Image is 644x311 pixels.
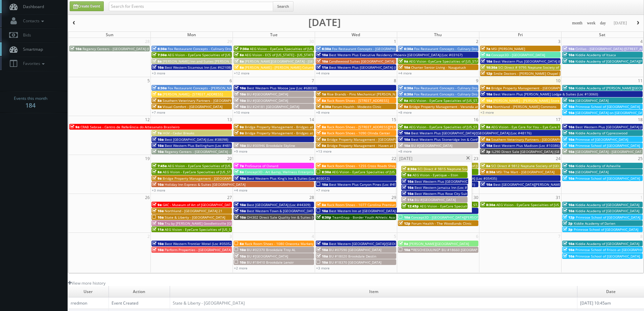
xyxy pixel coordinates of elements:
[68,280,105,286] a: View more history
[316,188,330,193] a: +7 more
[518,32,523,38] span: Fri
[316,266,330,270] a: +3 more
[144,38,150,45] span: 28
[493,98,559,103] span: [PERSON_NAME] - [PERSON_NAME] Store
[481,86,490,90] span: 9a
[563,137,574,142] span: 10a
[399,215,410,220] span: 10a
[563,59,574,64] span: 10a
[234,215,246,220] span: 10a
[399,98,408,103] span: 9a
[152,86,167,90] span: 6:30a
[563,110,574,115] span: 10a
[20,32,31,38] span: Bids
[163,176,286,181] span: Bridge Property Management - [GEOGRAPHIC_DATA] at [GEOGRAPHIC_DATA]
[402,166,416,171] span: 8:30a
[152,131,162,135] span: 7a
[412,173,458,177] span: AEG Vision - Eyetique – Eton
[563,170,574,174] span: 10a
[418,166,512,171] span: SCI Direct # 9815 Neptune Society of [GEOGRAPHIC_DATA]
[327,137,411,142] span: Bridge Property Management - [GEOGRAPHIC_DATA]
[563,227,573,232] span: 3p
[570,19,585,27] button: month
[575,104,640,109] span: Primrose School of [GEOGRAPHIC_DATA]
[234,208,246,213] span: 10a
[575,52,616,57] span: Kiddie Academy of Itsaca
[414,185,478,190] span: Best Western Jamaica Inn (Loc #33141)
[234,110,249,115] a: +10 more
[316,170,331,174] span: 8:30a
[316,131,326,135] span: 8a
[491,137,575,142] span: Southern Veterinary Partners - [GEOGRAPHIC_DATA]
[409,59,521,64] span: AEG Vision -EyeCare Specialties of [US_STATE] – Eyes On Sammamish
[106,32,114,38] span: Sun
[329,260,381,265] span: BU #18370 [GEOGRAPHIC_DATA]
[163,104,222,109] span: Visual Comfort - [GEOGRAPHIC_DATA]
[234,65,244,70] span: 8a
[563,247,574,252] span: 10a
[398,71,412,75] a: +4 more
[575,143,640,148] span: Primrose School of [GEOGRAPHIC_DATA]
[234,188,247,193] a: +4 more
[152,241,164,246] span: 10a
[165,208,222,213] span: Northland - [GEOGRAPHIC_DATA] 21
[575,170,609,174] span: [GEOGRAPHIC_DATA]
[247,202,310,207] span: Best [GEOGRAPHIC_DATA] (Loc #44309)
[409,104,512,109] span: Bridge Property Management - Veranda at [GEOGRAPHIC_DATA]
[491,86,576,90] span: Bridge Property Management - [GEOGRAPHIC_DATA]
[481,182,492,187] span: 10a
[563,46,574,51] span: 10a
[152,65,164,70] span: 10a
[316,92,326,96] span: 1a
[234,260,246,265] span: 10a
[152,182,164,187] span: 10a
[329,241,442,246] span: Best Western [GEOGRAPHIC_DATA]/[GEOGRAPHIC_DATA] (Loc #05785)
[82,46,159,51] span: Regency Centers - [GEOGRAPHIC_DATA] (63020)
[70,46,81,51] span: 10a
[575,254,640,259] span: Primrose School of [GEOGRAPHIC_DATA]
[165,143,236,148] span: Best Western Plus Bellingham (Loc #48188)
[575,202,639,207] span: Kiddie Academy of [GEOGRAPHIC_DATA]
[481,71,493,76] span: 12p
[411,215,492,220] span: Concept3D - [GEOGRAPHIC_DATA][PERSON_NAME]
[414,86,521,90] span: Fox Restaurant Concepts - Culinary Dropout - [GEOGRAPHIC_DATA]
[234,143,246,148] span: 10a
[165,247,232,252] span: Perform Properties - [GEOGRAPHIC_DATA]
[332,215,407,220] span: TeamSnap - Border Youth Athletic Association
[575,241,639,246] span: Kiddie Academy of [GEOGRAPHIC_DATA]
[563,241,574,246] span: 10a
[152,202,162,207] span: 9a
[245,163,278,168] span: ProSource of Oxnard
[329,208,418,213] span: Best Western Inn at [GEOGRAPHIC_DATA] (Loc #62027)
[163,59,241,64] span: [PERSON_NAME] Inn and Suites [PERSON_NAME]
[574,221,615,226] span: Kiddie Academy of Darien
[20,61,46,66] span: Favorites
[152,247,164,252] span: 10a
[165,137,228,142] span: Best [GEOGRAPHIC_DATA] (Loc #38098)
[247,254,288,259] span: BU #[GEOGRAPHIC_DATA]
[152,188,165,193] a: +3 more
[316,104,331,109] span: 8:30a
[420,204,547,208] span: AEG Vision - EyeCare Specialties of [US_STATE] – [PERSON_NAME] & Associates
[316,98,326,103] span: 8a
[250,46,372,51] span: AEG Vision - EyeCare Specialties of [US_STATE] – [PERSON_NAME] Eye Clinic
[575,131,627,135] span: Kiddie Academy of Cypresswood
[491,125,600,129] span: AEG Vision - Eye Care For You – Eye Care For You ([PERSON_NAME])
[481,52,490,57] span: 9a
[411,65,466,70] span: Charter Senior Living - Naugatuck
[109,2,273,11] input: Search for Events
[399,104,408,109] span: 9a
[409,202,540,207] span: AEG Vision - EyeCare Specialties of [US_STATE] – [PERSON_NAME] Ridge Eye Care
[329,65,415,70] span: Best Western Plus [GEOGRAPHIC_DATA] (Loc #35038)
[316,149,332,154] a: +13 more
[316,65,328,70] span: 11a
[152,52,167,57] span: 7:30a
[491,52,545,57] span: Concept3D - [GEOGRAPHIC_DATA]
[327,202,410,207] span: Rack Room Shoes - 1077 Carolina Premium Outlets
[234,86,246,90] span: 10a
[234,247,246,252] span: 10a
[493,59,602,64] span: Best Western Plus [GEOGRAPHIC_DATA] &amp; Suites (Loc #44475)
[329,59,428,64] span: Candlewood Suites [GEOGRAPHIC_DATA] [GEOGRAPHIC_DATA]
[20,4,44,9] span: Dashboard
[165,215,225,220] span: State & Liberty - [GEOGRAPHIC_DATA]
